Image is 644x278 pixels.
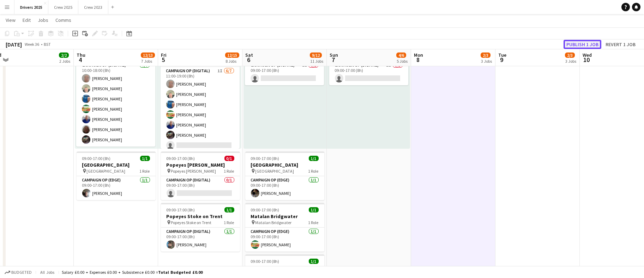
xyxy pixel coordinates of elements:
app-card-role: Campaign Op (Digital)0/109:00-17:00 (8h) [161,176,240,200]
div: [DATE] [6,41,22,48]
span: Edit [23,17,31,23]
span: [GEOGRAPHIC_DATA] [255,168,294,174]
h3: [GEOGRAPHIC_DATA] [77,162,156,168]
span: 09:00-17:00 (8h) [251,207,279,212]
a: Jobs [35,16,51,25]
span: 2/3 [565,52,575,58]
app-job-card: 09:00-17:00 (8h)1/1Popeyes Stoke on Trent Popeyes Stoke on Trent1 RoleCampaign Op (Digital)1/109:... [161,203,240,252]
span: 09:00-17:00 (8h) [251,259,279,264]
span: 09:00-17:00 (8h) [167,156,195,161]
span: Total Budgeted £0.00 [158,270,203,275]
span: 1 Role [140,168,150,174]
app-card-role: Campaign Op (Digital)7/710:00-18:00 (8h)[PERSON_NAME][PERSON_NAME][PERSON_NAME][PERSON_NAME][PERS... [76,61,155,147]
div: 5 Jobs [397,58,408,64]
span: Thu [77,52,85,58]
a: Edit [20,16,34,25]
h3: Popeyes [PERSON_NAME] [161,162,240,168]
span: Wed [583,52,592,58]
button: Revert 1 job [603,40,638,49]
span: 7 [329,56,338,64]
span: 2/2 [59,52,69,58]
span: 12/15 [225,52,239,58]
app-job-card: 09:00-17:00 (8h)1/1[GEOGRAPHIC_DATA] [GEOGRAPHIC_DATA]1 RoleCampaign Op (Edge)1/109:00-17:00 (8h)... [245,152,324,200]
app-job-card: Updated11:00-19:00 (8h)6/7 Pure Gym Various Locations1 RoleCampaign Op (Digital)1I6/711:00-19:00 ... [161,44,240,149]
button: Crew 2025 [48,0,78,14]
span: 0/1 [224,156,234,161]
a: View [3,16,18,25]
div: 8 Jobs [225,58,239,64]
button: Crew 2023 [78,0,108,14]
div: 2 Jobs [59,58,70,64]
button: Drivers 2025 [14,0,48,14]
span: 12/13 [141,52,155,58]
span: 1/1 [140,156,150,161]
span: 09:00-17:00 (8h) [167,207,195,212]
span: Sat [245,52,253,58]
div: 3 Jobs [481,58,492,64]
span: All jobs [39,270,56,275]
app-card-role: Campaign Op (Edge)1/109:00-17:00 (8h)[PERSON_NAME] [77,176,156,200]
span: 1 Role [308,168,319,174]
h3: Matalan Bridgwater [245,213,324,220]
span: Sun [330,52,338,58]
span: Comms [55,17,71,23]
span: 1 Role [308,220,319,225]
button: Budgeted [4,268,33,276]
span: 9/12 [310,52,322,58]
app-card-role: Campaign Op (Digital)1I0/109:00-17:00 (8h) [329,61,408,85]
span: Jobs [38,17,48,23]
app-card-role: Campaign Op (Digital)1I0/109:00-17:00 (8h) [245,61,324,85]
span: 4/6 [396,52,406,58]
app-card-role: Campaign Op (Digital)1/109:00-17:00 (8h)[PERSON_NAME] [161,228,240,252]
span: 1/1 [309,259,319,264]
span: Popeyes [PERSON_NAME] [171,168,216,174]
span: Budgeted [11,270,32,275]
div: 11 Jobs [310,58,323,64]
span: 1/1 [224,207,234,212]
span: Matalan Bridgwater [255,220,292,225]
span: 1/1 [309,156,319,161]
app-job-card: 09:00-17:00 (8h)1/1[GEOGRAPHIC_DATA] [GEOGRAPHIC_DATA]1 RoleCampaign Op (Edge)1/109:00-17:00 (8h)... [77,152,156,200]
div: Salary £0.00 + Expenses £0.00 + Subsistence £0.00 = [62,270,203,275]
div: BST [44,42,51,47]
span: 1 Role [224,220,234,225]
span: 6 [244,56,253,64]
span: 09:00-17:00 (8h) [251,156,279,161]
app-job-card: 09:00-17:00 (8h)1/1Matalan Bridgwater Matalan Bridgwater1 RoleCampaign Op (Edge)1/109:00-17:00 (8... [245,203,324,252]
span: 9 [497,56,506,64]
span: 1 Role [224,168,234,174]
span: 10 [582,56,592,64]
span: Fri [161,52,167,58]
span: 4 [76,56,85,64]
span: 5 [160,56,167,64]
span: 1/1 [309,207,319,212]
span: Tue [498,52,506,58]
span: 2/3 [481,52,490,58]
span: View [6,17,16,23]
span: Popeyes Stoke on Trent [171,220,212,225]
span: Week 36 [23,42,41,47]
span: 09:00-17:00 (8h) [82,156,111,161]
div: 3 Jobs [565,58,576,64]
app-card-role: Campaign Op (Digital)1I6/711:00-19:00 (8h)[PERSON_NAME][PERSON_NAME][PERSON_NAME][PERSON_NAME][PE... [161,67,240,152]
button: Publish 1 job [564,40,601,49]
div: 7 Jobs [141,58,155,64]
a: Comms [53,16,74,25]
app-card-role: Campaign Op (Edge)1/109:00-17:00 (8h)[PERSON_NAME] [245,228,324,252]
span: Mon [414,52,423,58]
app-card-role: Campaign Op (Edge)1/109:00-17:00 (8h)[PERSON_NAME] [245,176,324,200]
span: [GEOGRAPHIC_DATA] [87,168,126,174]
app-job-card: 10:00-18:00 (8h)7/7 Pure Gym Various Locations1 RoleCampaign Op (Digital)7/710:00-18:00 (8h)[PERS... [76,44,155,147]
h3: Popeyes Stoke on Trent [161,213,240,220]
h3: Specsavers Serpentine [245,265,324,271]
span: 8 [413,56,423,64]
h3: [GEOGRAPHIC_DATA] [245,162,324,168]
app-job-card: 09:00-17:00 (8h)0/1Popeyes [PERSON_NAME] Popeyes [PERSON_NAME]1 RoleCampaign Op (Digital)0/109:00... [161,152,240,200]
